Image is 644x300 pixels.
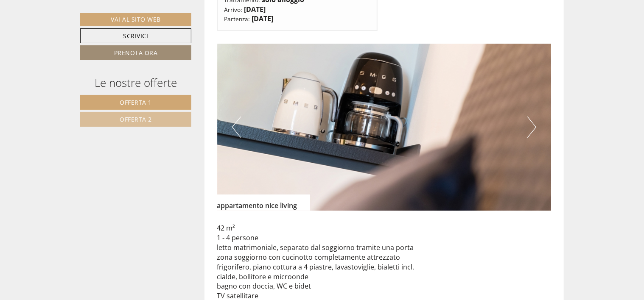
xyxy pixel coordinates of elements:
[224,15,250,23] small: Partenza:
[244,5,266,14] b: [DATE]
[120,98,152,106] span: Offerta 1
[232,117,241,138] button: Previous
[80,28,191,43] a: Scrivici
[527,117,536,138] button: Next
[120,115,152,123] span: Offerta 2
[80,13,191,26] a: Vai al sito web
[80,45,191,60] a: Prenota ora
[217,44,552,211] img: image
[217,194,310,211] div: appartamento nice living
[224,6,243,14] small: Arrivo:
[80,75,191,91] div: Le nostre offerte
[252,14,274,23] b: [DATE]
